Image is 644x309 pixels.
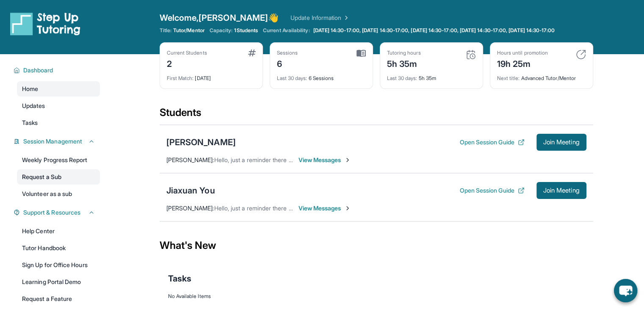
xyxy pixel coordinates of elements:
span: Hello, just a reminder there is a session [DATE] in approximately 45 minutes! [214,156,419,163]
span: Join Meeting [543,140,580,145]
button: chat-button [614,279,637,302]
button: Open Session Guide [459,186,524,195]
a: Update Information [290,14,350,22]
div: 6 Sessions [277,70,366,82]
span: Current Availability: [263,27,310,34]
div: 5h 35m [387,70,476,82]
span: First Match : [167,75,194,81]
a: Request a Sub [17,169,100,185]
span: Last 30 days : [277,75,307,81]
span: Join Meeting [543,188,580,193]
a: Tasks [17,115,100,130]
span: [PERSON_NAME] : [166,156,214,163]
a: Request a Feature [17,291,100,306]
button: Join Meeting [536,134,586,151]
a: Sign Up for Office Hours [17,257,100,273]
span: 1 Students [234,27,258,34]
span: Tasks [168,273,191,284]
span: Tutor/Mentor [173,27,205,34]
span: View Messages [299,204,351,212]
span: Support & Resources [23,208,80,217]
div: Students [160,106,593,124]
a: [DATE] 14:30-17:00, [DATE] 14:30-17:00, [DATE] 14:30-17:00, [DATE] 14:30-17:00, [DATE] 14:30-17:00 [312,27,557,34]
a: Tutor Handbook [17,240,100,256]
span: Hello, just a reminder there is a session [DATE] at 3:30 PM PST! [214,204,385,212]
button: Session Management [20,137,95,146]
div: 2 [167,56,207,70]
button: Support & Resources [20,208,95,217]
img: Chevron Right [341,14,350,22]
button: Open Session Guide [459,138,524,146]
img: Chevron-Right [344,157,351,163]
div: [PERSON_NAME] [166,136,236,148]
a: Learning Portal Demo [17,274,100,290]
div: Sessions [277,50,298,56]
img: logo [10,12,80,36]
div: Hours until promotion [497,50,548,56]
img: card [357,50,366,57]
a: Help Center [17,223,100,239]
div: Tutoring hours [387,50,421,56]
a: Volunteer as a sub [17,186,100,201]
span: Home [22,85,38,93]
div: No Available Items [168,293,585,300]
div: What's New [160,227,593,264]
img: card [576,50,586,60]
span: [PERSON_NAME] : [166,204,214,212]
img: Chevron-Right [344,205,351,212]
img: card [248,50,256,56]
span: [DATE] 14:30-17:00, [DATE] 14:30-17:00, [DATE] 14:30-17:00, [DATE] 14:30-17:00, [DATE] 14:30-17:00 [313,27,555,34]
div: 19h 25m [497,56,548,70]
span: Next title : [497,75,520,81]
a: Home [17,81,100,97]
button: Join Meeting [536,182,586,199]
span: Tasks [22,119,38,127]
span: Dashboard [23,66,53,74]
span: Capacity: [210,27,233,34]
div: 5h 35m [387,56,421,70]
span: View Messages [299,156,351,164]
div: Jiaxuan You [166,185,215,196]
div: [DATE] [167,70,256,82]
span: Updates [22,102,45,110]
div: 6 [277,56,298,70]
span: Last 30 days : [387,75,417,81]
div: Current Students [167,50,207,56]
a: Updates [17,98,100,113]
span: Welcome, [PERSON_NAME] 👋 [160,12,279,24]
span: Session Management [23,137,82,146]
button: Dashboard [20,66,95,74]
span: Title: [160,27,171,34]
a: Weekly Progress Report [17,152,100,168]
img: card [466,50,476,60]
div: Advanced Tutor/Mentor [497,70,586,82]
